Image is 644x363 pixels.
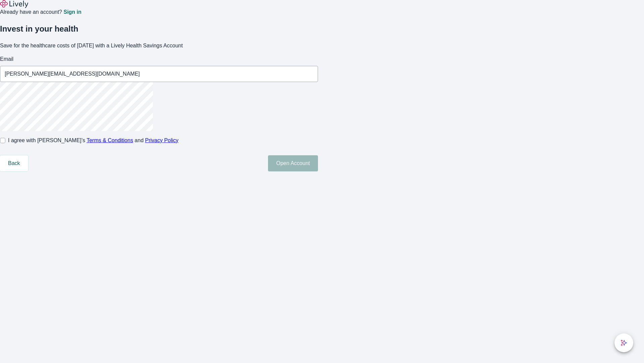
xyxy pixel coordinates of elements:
[8,136,178,145] span: I agree with [PERSON_NAME]’s and
[621,339,627,346] svg: Lively AI Assistant
[614,333,633,352] button: chat
[145,137,179,143] a: Privacy Policy
[63,9,81,15] a: Sign in
[87,137,133,143] a: Terms & Conditions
